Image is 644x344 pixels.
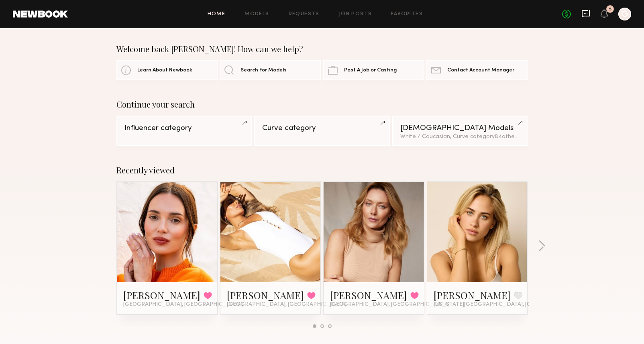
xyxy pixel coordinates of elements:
div: White / Caucasian, Curve category [400,134,520,140]
div: Welcome back [PERSON_NAME]! How can we help? [116,44,528,54]
span: [GEOGRAPHIC_DATA], [GEOGRAPHIC_DATA] [330,301,450,308]
a: G [618,8,631,20]
a: Home [208,12,226,17]
a: Models [245,12,269,17]
div: 5 [609,7,611,12]
div: Recently viewed [116,165,528,175]
a: [PERSON_NAME] [434,289,511,301]
a: Search For Models [220,60,321,80]
a: Favorites [391,12,423,17]
a: Contact Account Manager [426,60,528,80]
a: [PERSON_NAME] [330,289,407,301]
a: Influencer category [116,116,252,146]
a: [DEMOGRAPHIC_DATA] ModelsWhite / Caucasian, Curve category&4other filters [392,116,528,146]
a: Learn About Newbook [116,60,218,80]
span: [US_STATE][GEOGRAPHIC_DATA], [GEOGRAPHIC_DATA] [434,301,584,308]
span: [GEOGRAPHIC_DATA], [GEOGRAPHIC_DATA] [227,301,346,308]
a: [PERSON_NAME] [227,289,304,301]
span: Learn About Newbook [137,68,192,73]
div: Influencer category [124,124,244,132]
div: Continue your search [116,100,528,109]
a: Requests [289,12,320,17]
span: Post A Job or Casting [344,68,397,73]
span: [GEOGRAPHIC_DATA], [GEOGRAPHIC_DATA] [123,301,243,308]
span: Search For Models [240,68,287,73]
a: Job Posts [339,12,372,17]
a: Post A Job or Casting [323,60,424,80]
a: Curve category [254,116,389,146]
div: Curve category [262,124,381,132]
span: & 4 other filter s [495,134,534,139]
a: [PERSON_NAME] [123,289,200,301]
div: [DEMOGRAPHIC_DATA] Models [400,124,520,132]
span: Contact Account Manager [447,68,514,73]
